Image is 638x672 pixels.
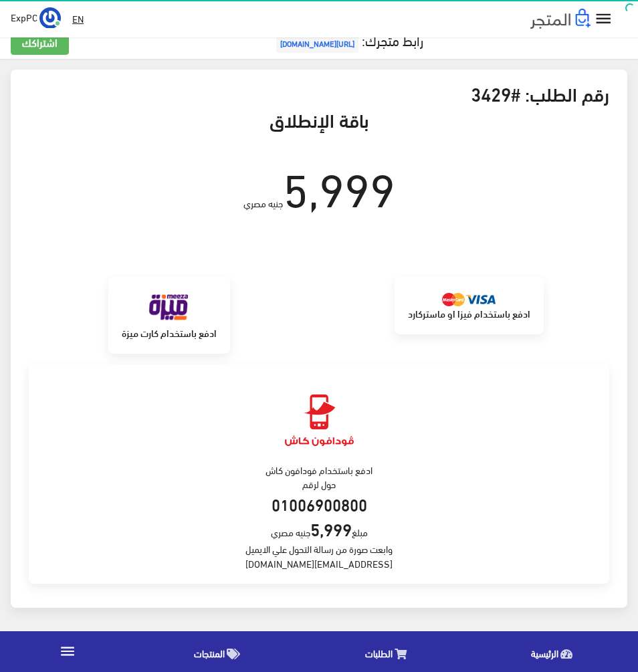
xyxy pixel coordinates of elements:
img: meeza.png [142,290,196,326]
a: ... ExpPC [11,7,61,28]
span: ExpPC [11,9,37,25]
strong: 5,999 [310,516,352,541]
span: [URL][DOMAIN_NAME] [276,33,358,53]
img: ... [39,7,61,29]
span: 5,999 [283,142,395,227]
a: رابط متجرك:[URL][DOMAIN_NAME] [273,27,423,52]
u: EN [72,10,84,27]
strong: ادفع باستخدام فيزا او ماستركارد [408,306,530,320]
i:  [594,9,613,29]
a: الرئيسية [472,635,638,669]
a: اشتراكك [11,29,69,55]
div: ادفع باستخدام فودافون كاش حول لرقم مبلغ جنيه مصري وابعت صورة من رسالة التحول علي الايميل [EMAIL_A... [29,364,609,584]
strong: 01006900800 [272,491,367,515]
a: المنتجات [135,635,306,669]
h3: باقة الإنطلاق [29,109,609,130]
i:  [59,643,76,660]
span: الرئيسية [531,645,558,661]
span: الطلبات [365,645,393,661]
a: EN [67,7,89,31]
img: vodafonecash.png [277,378,362,463]
span: المنتجات [194,645,225,661]
h3: رقم الطلب: #3429 [29,83,609,104]
div: جنيه مصري [19,109,619,219]
img: . [530,9,591,29]
a: الطلبات [306,635,472,669]
strong: ادفع باستخدام كارت ميزة [122,326,217,340]
img: mastercard.png [442,293,496,306]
